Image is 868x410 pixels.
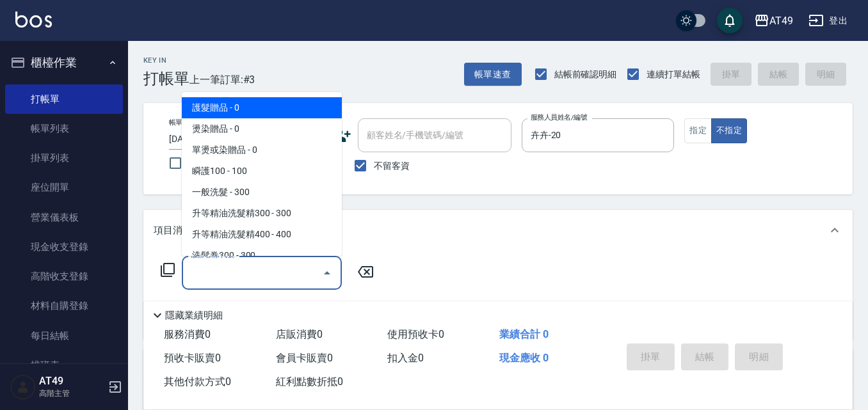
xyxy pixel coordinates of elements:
[182,118,342,139] span: 燙染贈品 - 0
[5,114,123,143] a: 帳單列表
[803,9,853,33] button: 登出
[717,8,743,33] button: save
[499,352,549,364] span: 現金應收 0
[374,159,410,173] span: 不留客資
[5,321,123,351] a: 每日結帳
[749,8,798,34] button: AT49
[5,143,123,173] a: 掛單列表
[143,210,853,251] div: 項目消費
[5,203,123,232] a: 營業儀表板
[182,182,342,203] span: 一般洗髮 - 300
[387,328,444,340] span: 使用預收卡 0
[531,113,587,122] label: 服務人員姓名/編號
[182,161,342,182] span: 瞬護100 - 100
[39,388,104,399] p: 高階主管
[5,173,123,202] a: 座位開單
[684,118,712,143] button: 指定
[182,139,342,161] span: 單燙或染贈品 - 0
[182,245,342,266] span: 洗髮卷300 - 300
[769,13,793,29] div: AT49
[182,224,342,245] span: 升等精油洗髮精400 - 400
[164,375,231,388] span: 其他付款方式 0
[164,352,221,364] span: 預收卡販賣 0
[39,375,104,388] h5: AT49
[554,68,617,81] span: 結帳前確認明細
[5,46,123,79] button: 櫃檯作業
[143,70,189,88] h3: 打帳單
[15,12,52,28] img: Logo
[276,352,333,364] span: 會員卡販賣 0
[10,374,36,400] img: Person
[182,203,342,224] span: 升等精油洗髮精300 - 300
[276,328,323,340] span: 店販消費 0
[647,68,700,81] span: 連續打單結帳
[464,63,522,86] button: 帳單速查
[189,72,255,88] span: 上一筆訂單:#3
[182,97,342,118] span: 護髮贈品 - 0
[5,351,123,380] a: 排班表
[169,129,294,150] input: YYYY/MM/DD hh:mm
[154,224,192,237] p: 項目消費
[164,328,211,340] span: 服務消費 0
[5,232,123,262] a: 現金收支登錄
[317,263,337,283] button: Close
[711,118,747,143] button: 不指定
[276,375,343,388] span: 紅利點數折抵 0
[5,291,123,320] a: 材料自購登錄
[499,328,549,340] span: 業績合計 0
[5,262,123,291] a: 高階收支登錄
[165,309,223,322] p: 隱藏業績明細
[169,118,196,127] label: 帳單日期
[143,56,189,65] h2: Key In
[387,352,424,364] span: 扣入金 0
[5,84,123,114] a: 打帳單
